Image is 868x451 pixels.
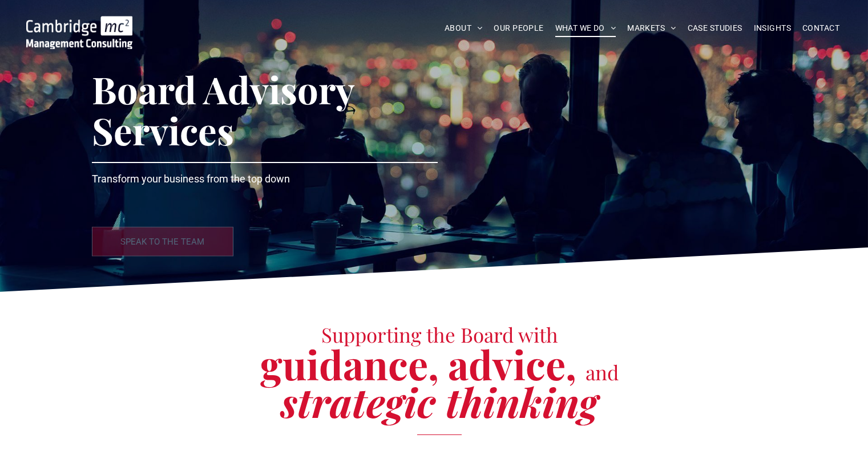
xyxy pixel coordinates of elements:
a: CASE STUDIES [682,19,748,37]
a: MARKETS [621,19,681,37]
a: OUR PEOPLE [488,19,549,37]
span: strategic thinking [281,375,598,428]
span: Transform your business from the top down [92,173,290,185]
a: WHAT WE DO [550,19,622,37]
a: Your Business Transformed | Cambridge Management Consulting [26,18,132,30]
span: and [586,359,619,385]
img: Go to Homepage [26,16,132,49]
a: CONTACT [797,19,845,37]
span: guidance, advice, [260,337,576,391]
span: Supporting the Board with [321,321,558,348]
a: INSIGHTS [748,19,797,37]
a: SPEAK TO THE TEAM [92,227,233,257]
span: SPEAK TO THE TEAM [120,227,204,256]
span: Board Advisory Services [92,64,354,155]
a: ABOUT [439,19,488,37]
